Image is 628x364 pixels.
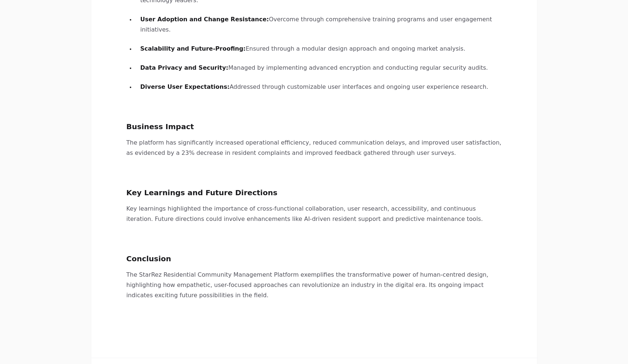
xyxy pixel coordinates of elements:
[135,14,502,35] li: Overcome through comprehensive training programs and user engagement initiatives.
[135,63,502,73] li: Managed by implementing advanced encryption and conducting regular security audits.
[126,270,502,301] p: The StarRez Residential Community Management Platform exemplifies the transformative power of hum...
[135,44,502,54] li: Ensured through a modular design approach and ongoing market analysis.
[126,204,502,224] p: Key learnings highlighted the importance of cross-functional collaboration, user research, access...
[126,188,502,198] h2: Key Learnings and Future Directions
[140,64,228,71] strong: Data Privacy and Security:
[140,83,230,90] strong: Diverse User Expectations:
[140,16,269,23] strong: User Adoption and Change Resistance:
[126,254,502,264] h2: Conclusion
[140,45,246,52] strong: Scalability and Future-Proofing:
[126,121,502,132] h2: Business Impact
[126,138,502,158] p: The platform has significantly increased operational efficiency, reduced communication delays, an...
[135,82,502,92] li: Addressed through customizable user interfaces and ongoing user experience research.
